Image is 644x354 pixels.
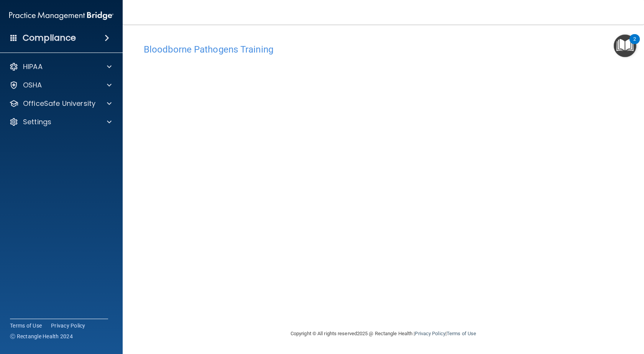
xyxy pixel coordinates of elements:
[9,117,112,127] a: Settings
[23,81,42,90] p: OSHA
[23,33,76,43] h4: Compliance
[447,331,476,336] a: Terms of Use
[633,39,636,49] div: 2
[614,35,636,57] button: Open Resource Center, 2 new notifications
[23,99,95,108] p: OfficeSafe University
[144,59,623,295] iframe: bbp
[10,322,42,329] a: Terms of Use
[51,322,85,329] a: Privacy Policy
[9,8,113,23] img: PMB logo
[10,333,73,340] span: Ⓒ Rectangle Health 2024
[415,331,445,336] a: Privacy Policy
[9,62,112,71] a: HIPAA
[243,321,523,346] div: Copyright © All rights reserved 2025 @ Rectangle Health | |
[9,81,112,90] a: OSHA
[144,44,623,54] h4: Bloodborne Pathogens Training
[23,117,51,127] p: Settings
[9,99,112,108] a: OfficeSafe University
[23,62,43,71] p: HIPAA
